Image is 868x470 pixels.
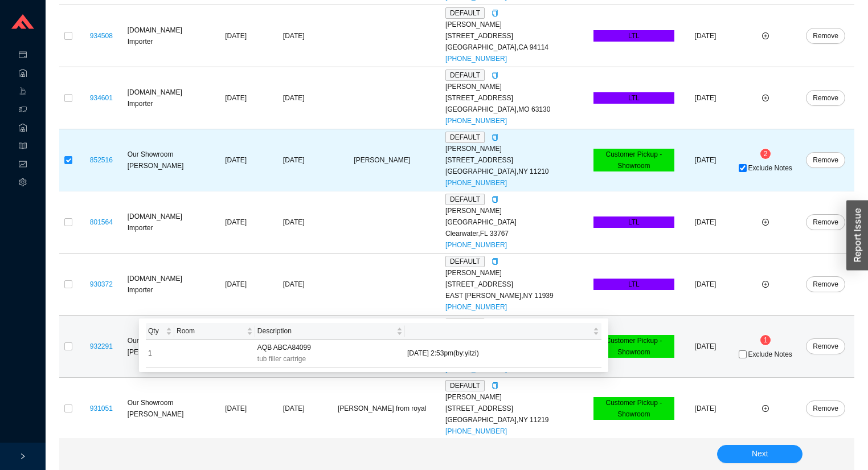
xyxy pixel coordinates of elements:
div: LTL [593,279,674,290]
a: [PHONE_NUMBER] [445,179,507,187]
a: 931051 [90,404,113,412]
sup: 2 [760,149,771,159]
a: [PHONE_NUMBER] [445,241,507,249]
div: [DATE] [269,30,318,42]
div: LTL [593,92,674,104]
a: 934508 [90,32,113,40]
span: read [19,138,27,156]
td: [DATE] [677,67,734,129]
div: Our Showroom [PERSON_NAME] [128,397,203,420]
td: 1 [146,340,174,367]
div: Copy [492,256,498,267]
span: copy [492,72,498,79]
span: Remove [813,92,838,104]
div: [PERSON_NAME] [445,391,589,403]
span: Remove [813,279,838,290]
div: [STREET_ADDRESS] [445,403,589,414]
div: [DOMAIN_NAME] Importer [128,87,203,109]
span: plus-circle [762,32,769,39]
td: [DATE] [205,191,267,254]
div: Customer Pickup - Showroom [593,149,674,171]
div: [STREET_ADDRESS] [445,92,589,104]
span: copy [492,196,498,203]
span: Remove [813,154,838,166]
div: Copy [492,7,498,19]
div: [STREET_ADDRESS] [445,279,589,290]
td: [DATE] [205,67,267,129]
span: DEFAULT [445,380,485,391]
div: [PERSON_NAME] [445,81,589,92]
div: [GEOGRAPHIC_DATA] [445,216,589,228]
span: DEFAULT [445,256,485,267]
td: [DATE] [205,129,267,191]
span: plus-circle [762,95,769,101]
div: Our Showroom [PERSON_NAME] [128,335,203,358]
span: 2 [764,150,768,158]
td: [DATE] [677,191,734,254]
a: [PHONE_NUMBER] [445,303,507,311]
div: [DOMAIN_NAME] Importer [128,211,203,234]
td: [PERSON_NAME] from royal [321,378,443,440]
a: 932291 [90,342,113,350]
td: [DATE] [205,254,267,316]
a: [PHONE_NUMBER] [445,427,507,435]
td: [DATE] [677,316,734,378]
div: EAST [PERSON_NAME] , NY 11939 [445,290,589,301]
td: [PERSON_NAME] [321,129,443,191]
div: [GEOGRAPHIC_DATA] , NY 11219 [445,414,589,426]
div: Copy [492,380,498,391]
div: LTL [593,30,674,42]
span: plus-circle [762,281,769,288]
input: Exclude Notes [739,164,747,172]
span: copy [492,10,498,17]
span: fund [19,156,27,174]
th: Description sortable [255,323,405,340]
span: copy [492,382,498,389]
a: 930372 [90,280,113,288]
div: [GEOGRAPHIC_DATA] , NY 11210 [445,166,589,177]
a: [PHONE_NUMBER] [445,55,507,63]
td: [DATE] [677,129,734,191]
div: Clearwater , FL 33767 [445,228,589,239]
button: Remove [806,90,845,106]
div: [PERSON_NAME] [445,267,589,279]
span: 1 [764,336,768,344]
td: [DATE] [677,5,734,67]
span: setting [19,174,27,193]
button: Next [717,445,803,463]
a: 852516 [90,156,113,164]
div: Copy [492,194,498,205]
button: Remove [806,400,845,416]
span: DEFAULT [445,318,485,329]
span: plus-circle [762,219,769,226]
div: [STREET_ADDRESS] [445,30,589,42]
th: undefined sortable [405,323,601,340]
span: plus-circle [762,405,769,412]
div: [DATE] 2:53pm (by: yitzi ) [407,348,599,359]
span: AQB ABCA84099 [257,342,311,353]
div: [DATE] [269,154,318,166]
div: [DOMAIN_NAME] Importer [128,273,203,296]
span: tub filler cartrige [257,353,306,365]
td: [DATE] [205,5,267,67]
td: [DATE] [677,254,734,316]
span: copy [492,258,498,265]
td: [DATE] [205,378,267,440]
span: Qty [148,325,163,337]
span: Exclude Notes [748,351,792,358]
div: Copy [492,132,498,143]
td: [PERSON_NAME] [321,316,443,378]
span: Remove [813,341,838,352]
button: Remove [806,338,845,354]
button: Remove [806,276,845,292]
div: Customer Pickup - Showroom [593,397,674,420]
span: Exclude Notes [748,165,792,171]
td: [DATE] [205,316,267,378]
span: Next [752,447,768,460]
div: [PERSON_NAME] [445,143,589,154]
div: [STREET_ADDRESS] [445,154,589,166]
span: right [19,453,26,460]
span: copy [492,134,498,141]
sup: 1 [760,335,771,345]
div: Copy [492,70,498,81]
